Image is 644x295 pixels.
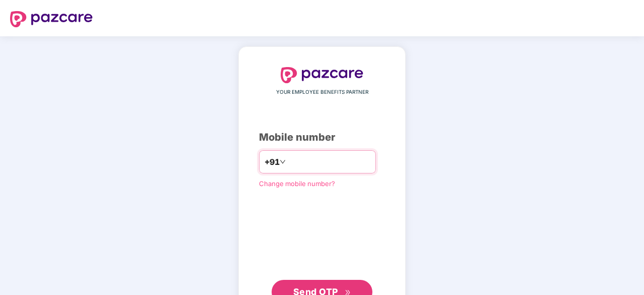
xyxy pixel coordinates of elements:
img: logo [10,11,93,27]
span: +91 [265,156,280,168]
div: Mobile number [259,130,385,145]
span: down [280,159,286,165]
span: YOUR EMPLOYEE BENEFITS PARTNER [276,88,368,96]
img: logo [281,67,363,83]
a: Change mobile number? [259,180,335,188]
